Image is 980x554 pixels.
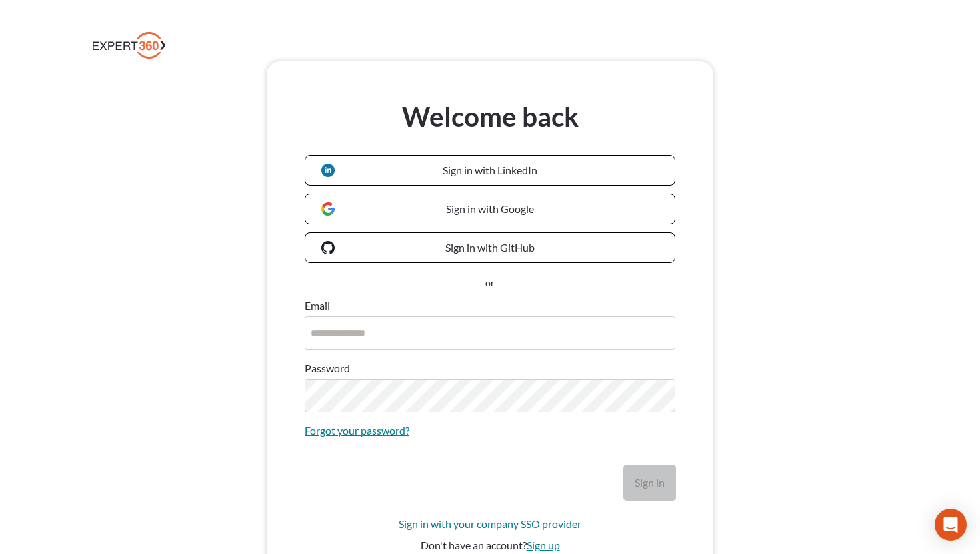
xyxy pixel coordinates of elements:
a: Sign in with LinkedIn [305,155,675,186]
span: Don't have an account? [421,539,527,551]
a: Forgot your password? [305,423,409,439]
span: Sign in with LinkedIn [443,164,537,176]
span: Sign in [635,476,665,489]
span: Sign in with Google [446,202,534,215]
a: Sign in with Google [305,194,675,224]
a: Sign in with GitHub [305,232,675,263]
div: Open Intercom Messenger [935,509,967,541]
hr: Separator [498,284,675,285]
button: Sign in [624,465,675,500]
img: Expert 360 Logo [93,32,165,59]
label: Password [305,360,350,376]
hr: Separator [305,284,482,285]
img: LinkedIn logo [321,164,335,177]
span: or [485,276,495,292]
a: Sign up [527,539,560,551]
a: Sign in with your company SSO provider [399,516,581,532]
img: Google logo [321,202,335,216]
h3: Welcome back [305,99,675,134]
span: Sign in with GitHub [445,241,535,254]
label: Email [305,298,330,314]
img: GitHub logo [321,241,335,254]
